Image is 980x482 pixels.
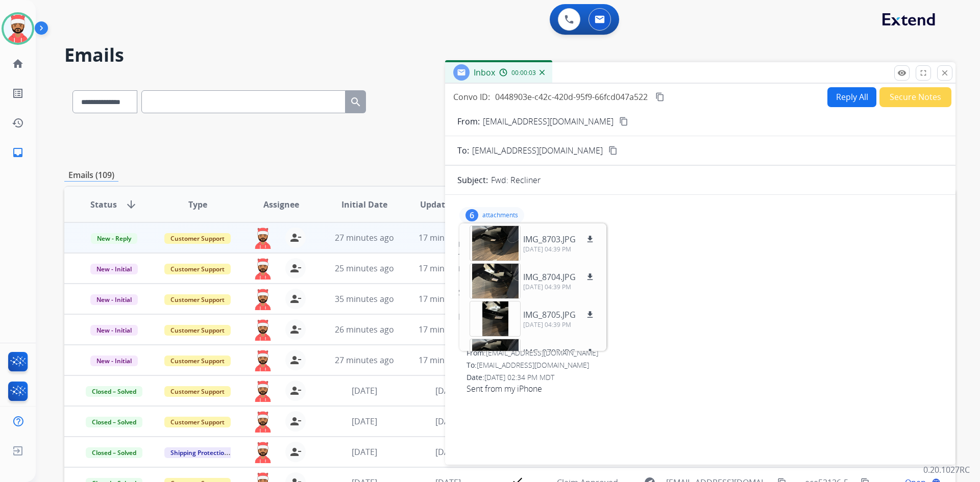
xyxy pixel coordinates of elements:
p: IMG_8703.JPG [523,346,576,359]
span: New - Initial [90,356,138,366]
span: New - Initial [90,294,138,305]
div: Sent from my iPhone [458,286,942,298]
span: Closed – Solved [86,386,142,397]
span: New - Reply [91,233,137,244]
p: attachments [482,211,518,219]
span: [DATE] 02:34 PM MDT [484,372,554,382]
mat-icon: fullscreen [919,68,928,78]
img: agent-avatar [253,319,273,341]
img: agent-avatar [253,350,273,371]
span: Customer Support [164,264,231,274]
img: agent-avatar [253,258,273,280]
mat-icon: person_remove [289,232,302,244]
h2: Emails [64,45,955,65]
p: To: [457,144,469,157]
img: agent-avatar [253,411,273,433]
span: [DATE] [435,446,461,458]
p: IMG_8704.JPG [523,271,576,283]
div: To: [458,251,942,262]
span: Sent from my iPhone [467,383,942,395]
span: Customer Support [164,325,231,336]
span: 17 minutes ago [419,324,478,335]
span: New - Initial [90,264,138,274]
p: IMG_8703.JPG [523,233,576,245]
span: 17 minutes ago [419,232,478,243]
mat-icon: download [585,348,595,357]
p: Convo ID: [453,91,490,103]
p: Emails (109) [64,169,118,182]
p: [EMAIL_ADDRESS][DOMAIN_NAME] [483,115,614,128]
p: [DATE] 04:39 PM [523,283,596,291]
span: 00:00:03 [511,69,536,77]
img: agent-avatar [253,227,273,249]
span: 0448903e-c42c-420d-95f9-66fcd047a522 [495,91,648,103]
span: Customer Support [164,386,231,397]
span: [DATE] [352,385,377,396]
span: Initial Date [341,198,387,211]
span: 25 minutes ago [335,263,394,274]
p: 0.20.1027RC [923,464,970,476]
mat-icon: content_copy [619,117,628,126]
span: Status [90,198,117,211]
p: From: [457,115,480,128]
img: avatar [4,14,32,43]
mat-icon: inbox [12,146,24,159]
span: Type [188,198,207,211]
div: From: [467,348,942,358]
mat-icon: person_remove [289,385,302,397]
span: New - Initial [90,325,138,336]
span: Closed – Solved [86,447,142,458]
div: From: [458,239,942,249]
mat-icon: search [350,96,362,108]
p: IMG_8705.JPG [523,309,576,321]
span: 17 minutes ago [419,293,478,305]
span: [EMAIL_ADDRESS][DOMAIN_NAME] [472,144,603,157]
div: To: [467,360,942,370]
mat-icon: person_remove [289,323,302,336]
mat-icon: person_remove [289,293,302,305]
div: 6 [465,209,478,221]
span: Closed – Solved [86,417,142,427]
mat-icon: person_remove [289,262,302,274]
div: Date: [467,372,942,383]
mat-icon: person_remove [289,415,302,427]
mat-icon: content_copy [608,146,618,155]
mat-icon: arrow_downward [125,198,137,211]
span: Customer Support [164,233,231,244]
mat-icon: content_copy [655,92,665,102]
span: Shipping Protection [164,447,234,458]
span: 27 minutes ago [335,354,394,366]
span: 27 minutes ago [335,232,394,243]
span: Customer Support [164,294,231,305]
mat-icon: download [585,235,595,244]
mat-icon: download [585,310,595,319]
span: Customer Support [164,356,231,366]
span: [DATE] [435,416,461,427]
mat-icon: person_remove [289,354,302,366]
span: Inbox [474,67,495,78]
span: Customer Support [164,417,231,427]
button: Secure Notes [879,87,951,107]
mat-icon: person_remove [289,446,302,458]
p: [DATE] 04:39 PM [523,245,596,253]
mat-icon: history [12,117,24,129]
img: agent-avatar [253,380,273,402]
img: agent-avatar [253,442,273,463]
p: [DATE] 04:39 PM [523,321,596,329]
span: [EMAIL_ADDRESS][DOMAIN_NAME] [477,360,589,370]
div: Date: [458,264,942,274]
img: agent-avatar [253,289,273,310]
span: Updated Date [420,198,476,211]
span: 17 minutes ago [419,354,478,366]
mat-icon: remove_red_eye [897,68,906,78]
mat-icon: home [12,58,24,70]
span: [DATE] [435,385,461,396]
span: [DATE] [352,416,377,427]
mat-icon: close [940,68,949,78]
span: [DATE] [352,446,377,458]
button: Reply All [827,87,876,107]
div: Begin forwarded message: [458,298,942,335]
span: [EMAIL_ADDRESS][DOMAIN_NAME] [486,348,598,358]
span: Assignee [263,198,299,211]
span: 35 minutes ago [335,293,394,305]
